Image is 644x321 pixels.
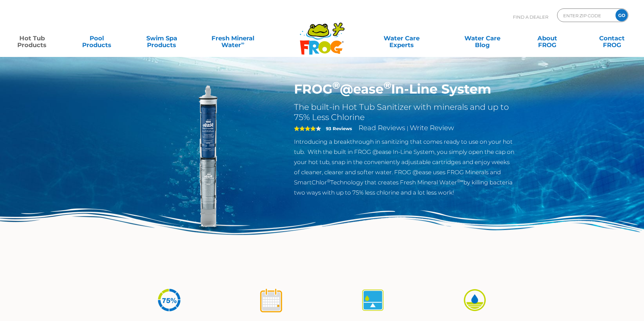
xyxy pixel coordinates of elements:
img: icon-atease-easy-on [462,287,487,313]
img: icon-atease-self-regulates [360,287,386,313]
sup: ∞ [241,40,244,46]
h1: FROG @ease In-Line System [294,81,516,97]
a: AboutFROG [522,32,572,45]
a: Hot TubProducts [7,32,57,45]
a: Water CareBlog [457,32,508,45]
a: Swim SpaProducts [136,32,187,45]
img: inline-system.png [129,81,284,237]
span: 4 [294,126,316,131]
sup: ®∞ [457,178,463,183]
img: icon-atease-75percent-less [157,287,182,313]
a: PoolProducts [72,32,122,45]
sup: ® [332,79,340,91]
img: Frog Products Logo [296,14,348,55]
sup: ® [384,79,391,91]
p: Find A Dealer [513,8,548,25]
a: Read Reviews [358,124,405,132]
a: Water CareExperts [361,32,443,45]
h2: The built-in Hot Tub Sanitizer with minerals and up to 75% Less Chlorine [294,102,516,122]
a: ContactFROG [587,32,637,45]
p: Introducing a breakthrough in sanitizing that comes ready to use on your hot tub. With the built ... [294,137,516,198]
img: icon-atease-shock-once [258,287,284,313]
strong: 93 Reviews [326,126,352,131]
span: | [407,125,408,132]
a: Write Review [410,124,454,132]
sup: ® [327,178,330,183]
a: Fresh MineralWater∞ [201,32,264,45]
input: GO [615,9,628,21]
